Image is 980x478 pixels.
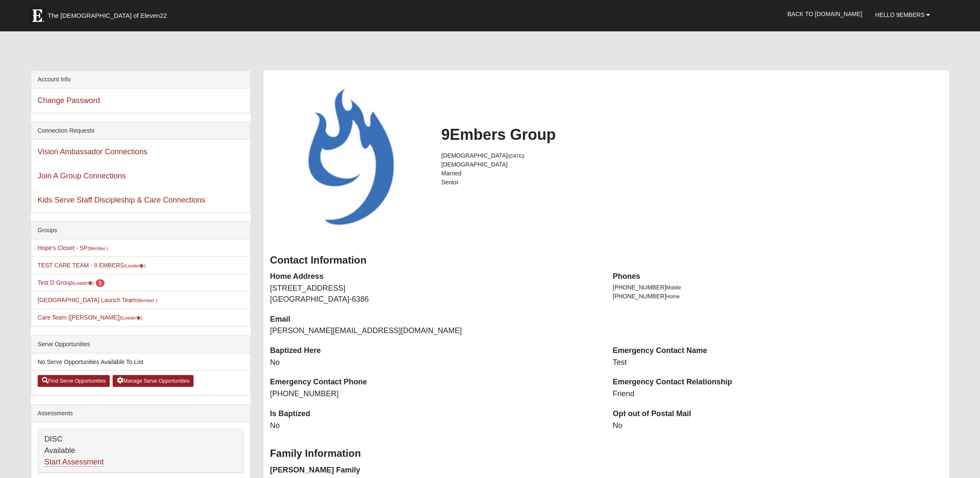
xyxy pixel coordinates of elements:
[270,283,600,305] dd: [STREET_ADDRESS] [GEOGRAPHIC_DATA]-6386
[270,345,600,356] dt: Baptized Here
[869,4,937,25] a: Hello 9Embers
[31,122,251,140] div: Connection Requests
[613,420,943,431] dd: No
[441,125,943,144] h2: 9Embers Group
[113,375,194,387] a: Manage Serve Opportunities
[270,447,943,460] h3: Family Information
[270,377,600,388] dt: Emergency Contact Phone
[508,153,525,158] small: ([DATE])
[270,389,600,400] dd: [PHONE_NUMBER]
[270,271,600,282] dt: Home Address
[38,147,147,156] a: Vision Ambassador Connections
[38,245,108,251] a: Hope's Closet - SP(Member )
[441,169,943,178] li: Married
[666,285,681,291] span: Mobile
[31,353,251,371] li: No Serve Opportunities Available To List
[666,294,680,300] span: Home
[270,79,429,238] a: View Fullsize Photo
[38,196,205,204] a: Kids Serve Staff Discipleship & Care Connections
[38,375,110,387] a: Find Serve Opportunities
[38,297,157,303] a: [GEOGRAPHIC_DATA] Launch Team(Member )
[31,405,251,422] div: Assessments
[124,263,146,268] small: (Leader )
[270,409,600,420] dt: Is Baptized
[96,279,105,287] span: number of pending members
[72,281,94,286] small: (Leader )
[25,3,194,24] a: The [DEMOGRAPHIC_DATA] of Eleven22
[29,7,46,24] img: Eleven22 logo
[270,325,600,336] dd: [PERSON_NAME][EMAIL_ADDRESS][DOMAIN_NAME]
[31,71,251,89] div: Account Info
[31,222,251,239] div: Groups
[875,11,925,18] span: Hello 9Embers
[38,262,146,269] a: TEST CARE TEAM - 9 EMBERS(Leader)
[270,357,600,368] dd: No
[441,178,943,187] li: Senior
[38,96,100,105] a: Change Password
[270,420,600,431] dd: No
[613,377,943,388] dt: Emergency Contact Relationship
[38,314,142,321] a: Care Team ([PERSON_NAME])(Leader)
[38,279,105,286] a: Test D Group(Leader) 1
[613,409,943,420] dt: Opt out of Postal Mail
[613,389,943,400] dd: Friend
[38,172,126,180] a: Join A Group Connections
[44,458,104,467] a: Start Assessment
[441,151,943,160] li: [DEMOGRAPHIC_DATA]
[270,314,600,325] dt: Email
[136,298,157,303] small: (Member )
[613,283,943,292] li: [PHONE_NUMBER]
[48,11,167,20] span: The [DEMOGRAPHIC_DATA] of Eleven22
[613,345,943,356] dt: Emergency Contact Name
[613,357,943,368] dd: Test
[121,315,142,320] small: (Leader )
[31,336,251,353] div: Serve Opportunities
[38,429,244,472] div: DISC Available
[270,254,943,267] h3: Contact Information
[781,3,869,25] a: Back to [DOMAIN_NAME]
[88,246,108,251] small: (Member )
[613,271,943,282] dt: Phones
[613,292,943,301] li: [PHONE_NUMBER]
[441,160,943,169] li: [DEMOGRAPHIC_DATA]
